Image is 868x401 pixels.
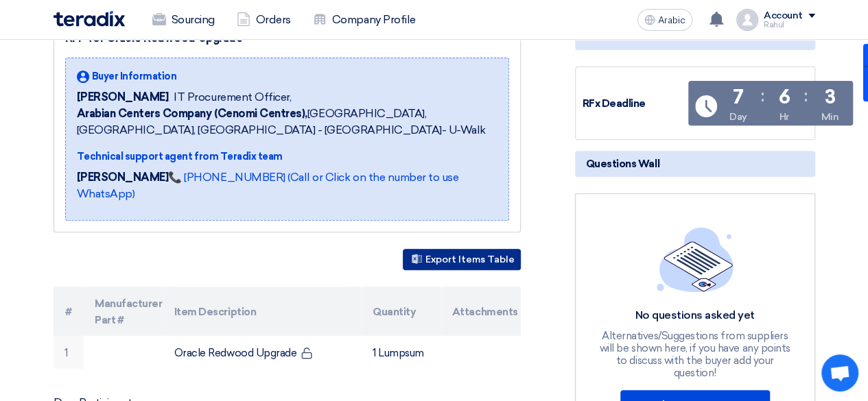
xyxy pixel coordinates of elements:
[77,151,283,162] font: Technical support agent from Teradix team
[761,86,764,106] font: :
[174,346,296,359] font: Oracle Redwood Upgrade
[779,111,788,123] font: Hr
[54,11,125,27] img: Teradix logo
[635,308,754,321] font: No questions asked yet
[77,107,307,120] font: Arabian Centers Company (Cenomi Centres),
[637,9,692,31] button: Arabic
[586,158,659,170] font: Questions Wall
[77,90,169,104] font: [PERSON_NAME]
[778,86,790,108] font: 6
[736,9,758,31] img: profile_test.png
[733,86,744,108] font: 7
[764,21,784,29] font: Rahul
[583,97,646,110] font: RFx Deadline
[425,254,515,266] font: Export Items Table
[174,90,291,104] font: IT Procurement Officer,
[174,306,256,318] font: Item Description
[226,5,302,35] a: Orders
[658,14,685,26] font: Arabic
[657,227,734,291] img: empty_state_list.svg
[64,346,68,359] font: 1
[821,111,839,123] font: Min
[764,10,803,21] font: Account
[600,330,790,379] font: Alternatives/Suggestions from suppliers will be shown here, if you have any points to discuss wit...
[77,171,169,184] font: [PERSON_NAME]
[92,71,177,82] font: Buyer Information
[332,13,416,26] font: Company Profile
[804,86,807,106] font: :
[825,86,836,108] font: 3
[373,346,424,359] font: 1 Lumpsum
[141,5,226,35] a: Sourcing
[77,171,459,200] a: 📞 [PHONE_NUMBER] (Call or Click on the number to use WhatsApp)
[95,297,162,326] font: Manufacturer Part #
[452,306,518,318] font: Attachments
[729,111,747,123] font: Day
[403,249,521,270] button: Export Items Table
[65,306,72,318] font: #
[256,13,291,26] font: Orders
[373,306,416,318] font: Quantity
[172,13,215,26] font: Sourcing
[821,354,858,391] a: Open chat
